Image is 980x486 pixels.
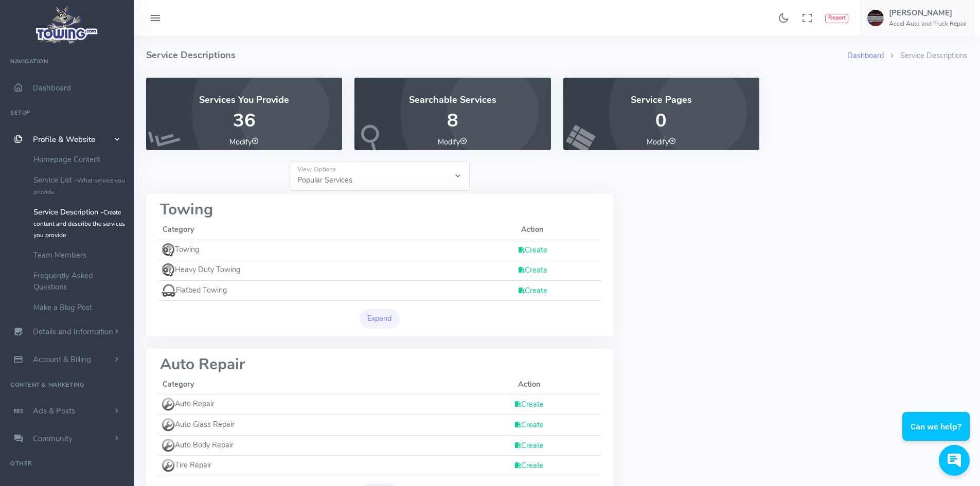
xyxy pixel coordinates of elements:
[367,111,538,131] p: 8
[33,176,125,196] small: What service you provide
[158,415,457,435] td: Auto Glass Repair
[158,240,464,260] td: Towing
[33,208,125,239] small: Create content and describe the services you provide
[514,440,544,451] a: Create
[290,161,470,191] select: Floating label select example
[867,10,884,26] img: user-image
[518,265,547,275] a: Create
[162,263,175,277] img: icon_towing_small.gif
[160,356,599,373] h2: Auto Repair
[895,384,980,486] iframe: Conversations
[889,21,967,27] h6: Accel Auto and Truck Repair
[26,297,134,318] a: Make a Blog Post
[33,434,73,444] span: Community
[162,439,175,452] img: icon_small_service.gif
[158,280,464,301] td: Flatbed Towing
[229,137,259,147] a: Modify
[158,456,457,476] td: Tire Repair
[158,111,330,131] p: 36
[162,398,175,411] img: icon_small_service.gif
[514,460,544,471] a: Create
[825,14,848,23] button: Report
[26,265,134,297] a: Frequently Asked Questions
[518,285,547,296] a: Create
[33,354,91,365] span: Account & Billing
[32,3,102,47] img: logo
[33,327,113,337] span: Details and Information
[889,9,967,17] h5: [PERSON_NAME]
[162,284,176,297] img: icon_flat_bed.gif
[162,459,175,472] img: icon_small_service.gif
[146,36,847,75] h4: Service Descriptions
[160,202,599,219] h2: Towing
[162,243,175,257] img: icon_towing_small.gif
[464,220,600,240] th: Action
[33,134,95,145] span: Profile & Website
[847,50,884,61] a: Dashboard
[158,260,464,281] td: Heavy Duty Towing
[367,95,538,105] h4: Searchable Services
[158,220,464,240] th: Category
[514,420,544,430] a: Create
[457,375,601,394] th: Action
[26,170,134,202] a: Service List -What service you provide
[158,435,457,456] td: Auto Body Repair
[576,95,747,105] h4: Service Pages
[26,245,134,265] a: Team Members
[884,50,968,62] li: Service Descriptions
[158,375,457,394] th: Category
[26,202,134,245] a: Service Description -Create content and describe the services you provide
[162,418,175,431] img: icon_small_service.gif
[360,309,400,329] button: Expand
[518,245,547,255] a: Create
[438,137,467,147] a: Modify
[33,406,75,416] span: Ads & Posts
[33,83,71,93] span: Dashboard
[158,394,457,415] td: Auto Repair
[576,111,747,131] p: 0
[26,149,134,170] a: Homepage Content
[647,137,676,147] a: Modify
[514,399,544,409] a: Create
[158,95,330,105] h4: Services You Provide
